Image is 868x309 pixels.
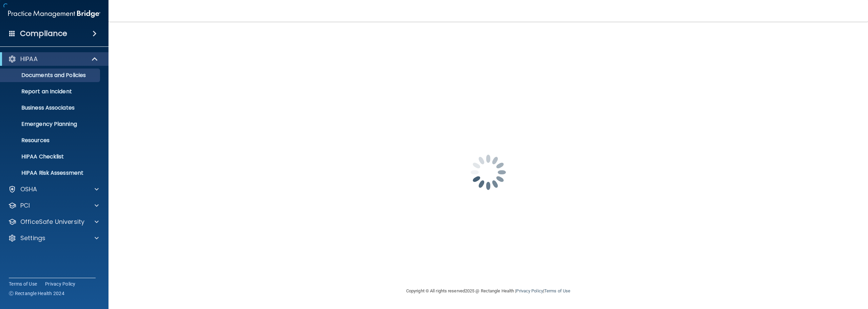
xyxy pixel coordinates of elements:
p: OfficeSafe University [20,218,84,226]
p: HIPAA [20,55,38,63]
a: OSHA [8,185,99,193]
a: PCI [8,201,99,210]
span: Ⓒ Rectangle Health 2024 [9,290,64,297]
p: HIPAA Risk Assessment [4,170,97,176]
p: Emergency Planning [4,121,97,128]
a: Privacy Policy [516,288,543,293]
p: OSHA [20,185,37,193]
p: Report an Incident [4,88,97,95]
a: OfficeSafe University [8,218,99,226]
p: Resources [4,137,97,144]
p: Documents and Policies [4,72,97,79]
p: Business Associates [4,104,97,111]
img: spinner.e123f6fc.gif [454,138,522,206]
p: Settings [20,234,45,242]
img: PMB logo [8,7,100,21]
a: Terms of Use [9,281,37,287]
a: Settings [8,234,99,242]
p: PCI [20,201,30,210]
h4: Compliance [20,29,67,38]
a: Privacy Policy [45,281,76,287]
div: Copyright © All rights reserved 2025 @ Rectangle Health | | [364,280,612,302]
p: HIPAA Checklist [4,153,97,160]
a: HIPAA [8,55,98,63]
a: Terms of Use [544,288,570,293]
